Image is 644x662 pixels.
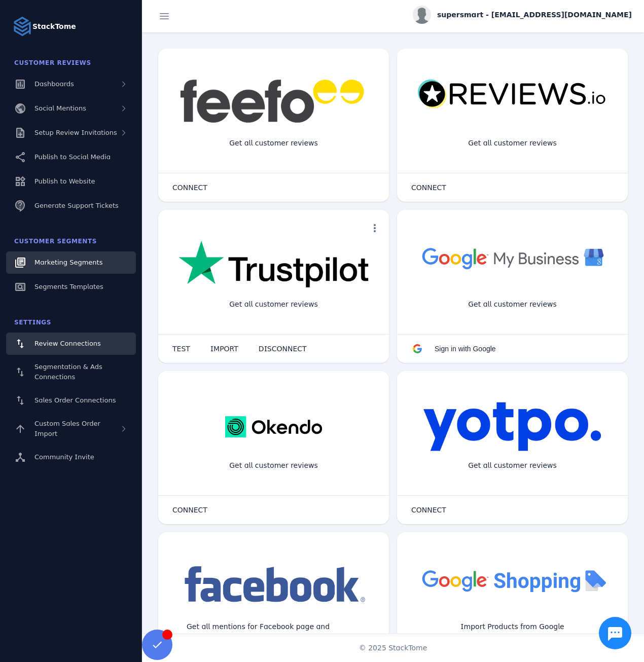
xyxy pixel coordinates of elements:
[172,184,207,191] span: CONNECT
[6,357,136,387] a: Segmentation & Ads Connections
[225,401,322,452] img: okendo.webp
[460,452,565,479] div: Get all customer reviews
[14,238,97,245] span: Customer Segments
[6,170,136,193] a: Publish to Website
[417,79,607,109] img: reviewsio.svg
[34,363,102,381] span: Segmentation & Ads Connections
[413,6,431,24] img: profile.jpg
[248,339,317,359] button: DISCONNECT
[12,16,32,36] img: Logo image
[359,643,427,653] span: © 2025 StackTome
[452,613,572,640] div: Import Products from Google
[221,130,326,157] div: Get all customer reviews
[34,259,102,266] span: Marketing Segments
[34,153,111,161] span: Publish to Social Media
[162,177,218,198] button: CONNECT
[460,291,565,318] div: Get all customer reviews
[34,202,119,209] span: Generate Support Tickets
[365,218,385,238] button: more
[6,195,136,217] a: Generate Support Tickets
[401,339,506,359] button: Sign in with Google
[34,340,101,347] span: Review Connections
[6,389,136,412] a: Sales Order Connections
[34,396,116,404] span: Sales Order Connections
[259,345,307,352] span: DISCONNECT
[423,401,602,452] img: yotpo.png
[162,339,200,359] button: TEST
[14,59,91,66] span: Customer Reviews
[178,563,369,607] img: facebook.png
[178,613,369,651] div: Get all mentions for Facebook page and Instagram account
[178,79,369,123] img: feefo.png
[411,506,446,513] span: CONNECT
[34,177,95,185] span: Publish to Website
[34,420,100,437] span: Custom Sales Order Import
[34,453,94,461] span: Community Invite
[34,80,74,88] span: Dashboards
[14,319,51,326] span: Settings
[437,10,632,20] span: supersmart - [EMAIL_ADDRESS][DOMAIN_NAME]
[6,251,136,274] a: Marketing Segments
[34,129,117,136] span: Setup Review Invitations
[6,276,136,298] a: Segments Templates
[411,184,446,191] span: CONNECT
[6,146,136,168] a: Publish to Social Media
[417,240,607,276] img: googlebusiness.png
[200,339,248,359] button: IMPORT
[417,563,607,598] img: googleshopping.png
[401,177,456,198] button: CONNECT
[413,6,632,24] button: supersmart - [EMAIL_ADDRESS][DOMAIN_NAME]
[210,345,238,352] span: IMPORT
[172,345,190,352] span: TEST
[6,446,136,468] a: Community Invite
[34,104,86,112] span: Social Mentions
[435,345,496,353] span: Sign in with Google
[34,283,103,290] span: Segments Templates
[162,500,218,520] button: CONNECT
[172,506,207,513] span: CONNECT
[221,291,326,318] div: Get all customer reviews
[460,130,565,157] div: Get all customer reviews
[6,333,136,355] a: Review Connections
[32,21,76,32] strong: StackTome
[221,452,326,479] div: Get all customer reviews
[401,500,456,520] button: CONNECT
[178,240,369,289] img: trustpilot.png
